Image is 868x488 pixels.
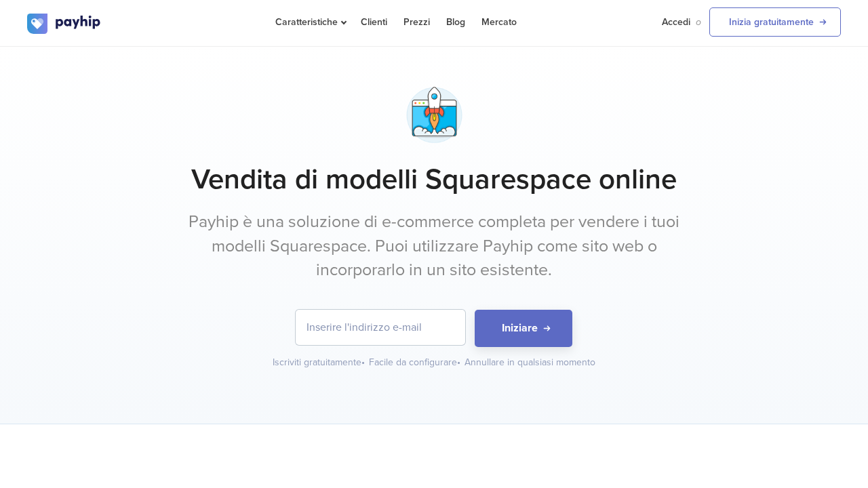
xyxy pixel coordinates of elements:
img: logo.svg [27,14,102,34]
span: Caratteristiche [275,16,344,28]
div: Facile da configurare [369,356,462,369]
img: app-launch-meat5lrvmxc07mbv4fvvrf5.png [400,81,469,149]
span: • [361,357,365,368]
div: Annullare in qualsiasi momento [465,356,595,369]
p: Payhip è una soluzione di e-commerce completa per vendere i tuoi modelli Squarespace. Puoi utiliz... [180,210,688,283]
h1: Vendita di modelli Squarespace online [27,163,841,197]
a: Inizia gratuitamente [709,7,841,37]
button: Iniziare [475,310,572,347]
input: Inserire l'indirizzo e-mail [296,310,465,345]
span: • [457,357,460,368]
div: Iscriviti gratuitamente [273,356,366,369]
